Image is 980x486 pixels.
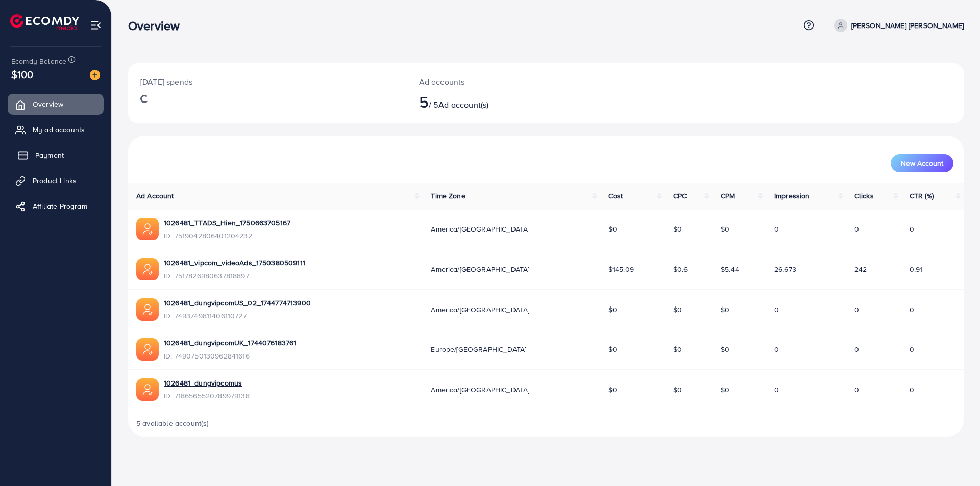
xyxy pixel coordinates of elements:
span: $0 [673,224,682,234]
span: $0.6 [673,264,688,274]
span: 5 [419,90,429,113]
span: 0 [774,344,779,354]
a: 1026481_dungvipcomUK_1744076183761 [164,338,296,348]
img: ic-ads-acc.e4c84228.svg [136,338,159,361]
img: ic-ads-acc.e4c84228.svg [136,298,159,321]
span: Ad Account [136,191,174,201]
span: $0 [721,224,729,234]
a: 1026481_TTADS_Hien_1750663705167 [164,218,290,228]
span: 5 available account(s) [136,418,209,428]
img: image [90,70,100,80]
span: America/[GEOGRAPHIC_DATA] [431,385,529,395]
span: 242 [854,264,867,274]
span: CPC [673,191,687,201]
iframe: Chat [937,440,972,478]
span: $100 [11,67,34,82]
a: 1026481_vipcom_videoAds_1750380509111 [164,258,305,268]
span: 0 [910,344,914,354]
span: $0 [608,224,617,234]
span: America/[GEOGRAPHIC_DATA] [431,224,529,234]
span: $5.44 [721,264,739,274]
span: Overview [33,99,63,109]
span: CTR (%) [910,191,934,201]
img: ic-ads-acc.e4c84228.svg [136,258,159,280]
span: Product Links [33,175,77,186]
img: menu [90,19,102,31]
span: ID: 7519042806401204232 [164,231,290,241]
span: 0 [910,304,914,315]
span: $145.09 [608,264,634,274]
span: $0 [721,385,729,395]
span: 0 [854,385,859,395]
h2: / 5 [419,92,603,111]
span: 0 [854,344,859,354]
a: [PERSON_NAME] [PERSON_NAME] [830,19,964,32]
span: Europe/[GEOGRAPHIC_DATA] [431,344,526,354]
h3: Overview [128,18,188,33]
span: $0 [721,304,729,315]
span: 26,673 [774,264,796,274]
p: [DATE] spends [140,75,395,88]
span: Impression [774,191,810,201]
a: Product Links [8,170,104,191]
span: Payment [35,150,64,160]
button: New Account [891,154,953,172]
span: ID: 7490750130962841616 [164,351,296,361]
span: $0 [721,344,729,354]
span: Clicks [854,191,874,201]
span: Time Zone [431,191,465,201]
img: ic-ads-acc.e4c84228.svg [136,378,159,401]
span: Ecomdy Balance [11,56,66,66]
span: Affiliate Program [33,201,87,211]
span: $0 [608,344,617,354]
a: Overview [8,94,104,114]
span: New Account [901,160,943,167]
span: $0 [673,385,682,395]
span: America/[GEOGRAPHIC_DATA] [431,264,529,274]
span: ID: 7493749811406110727 [164,311,311,321]
span: $0 [608,304,617,315]
span: CPM [721,191,735,201]
span: America/[GEOGRAPHIC_DATA] [431,304,529,315]
p: [PERSON_NAME] [PERSON_NAME] [851,19,964,32]
span: $0 [608,385,617,395]
a: 1026481_dungvipcomus [164,378,242,388]
span: $0 [673,304,682,315]
img: logo [10,14,79,30]
span: 0.91 [910,264,923,274]
span: 0 [854,224,859,234]
span: My ad accounts [33,124,85,135]
span: 0 [910,224,914,234]
span: ID: 7517826980637818897 [164,271,305,281]
span: ID: 7186565520789979138 [164,391,250,401]
img: ic-ads-acc.e4c84228.svg [136,218,159,240]
span: Ad account(s) [438,99,488,110]
span: 0 [774,304,779,315]
a: Payment [8,145,104,165]
a: Affiliate Program [8,196,104,216]
a: 1026481_dungvipcomUS_02_1744774713900 [164,298,311,308]
span: $0 [673,344,682,354]
span: 0 [774,385,779,395]
span: Cost [608,191,623,201]
span: 0 [774,224,779,234]
span: 0 [854,304,859,315]
span: 0 [910,385,914,395]
p: Ad accounts [419,75,603,88]
a: My ad accounts [8,119,104,140]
